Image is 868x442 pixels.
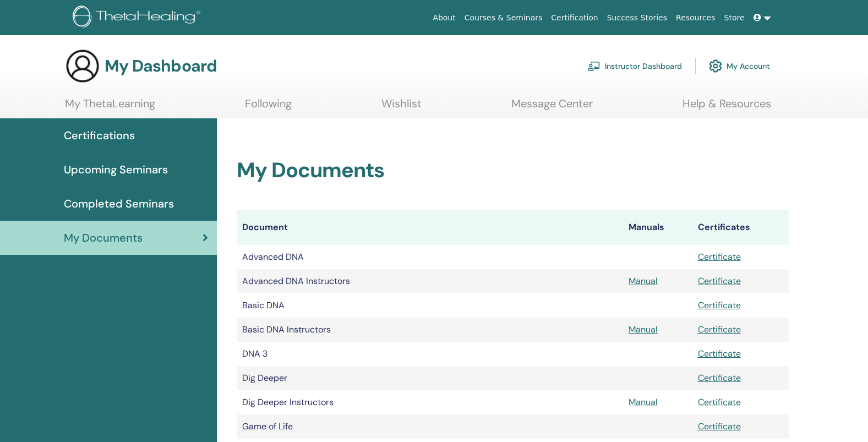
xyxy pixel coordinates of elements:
[698,324,741,335] a: Certificate
[692,210,789,245] th: Certificates
[720,8,749,28] a: Store
[237,293,623,318] td: Basic DNA
[237,210,623,245] th: Document
[237,158,789,183] h2: My Documents
[629,396,658,408] a: Manual
[105,56,217,76] h3: My Dashboard
[709,57,722,75] img: cog.svg
[73,6,204,30] img: logo.png
[683,97,771,118] a: Help & Resources
[237,318,623,342] td: Basic DNA Instructors
[245,97,292,118] a: Following
[709,54,770,78] a: My Account
[65,48,100,84] img: generic-user-icon.jpg
[629,275,658,287] a: Manual
[698,275,741,287] a: Certificate
[428,8,460,28] a: About
[64,195,174,212] span: Completed Seminars
[64,127,135,144] span: Certifications
[629,324,658,335] a: Manual
[587,61,600,71] img: chalkboard-teacher.svg
[511,97,593,118] a: Message Center
[587,54,682,78] a: Instructor Dashboard
[603,8,672,28] a: Success Stories
[65,97,155,118] a: My ThetaLearning
[672,8,720,28] a: Resources
[698,299,741,311] a: Certificate
[237,342,623,366] td: DNA 3
[64,161,168,178] span: Upcoming Seminars
[237,269,623,293] td: Advanced DNA Instructors
[237,390,623,414] td: Dig Deeper Instructors
[237,366,623,390] td: Dig Deeper
[698,372,741,384] a: Certificate
[698,251,741,263] a: Certificate
[698,396,741,408] a: Certificate
[381,97,422,118] a: Wishlist
[237,245,623,269] td: Advanced DNA
[64,230,143,246] span: My Documents
[547,8,602,28] a: Certification
[237,414,623,439] td: Game of Life
[698,348,741,359] a: Certificate
[460,8,547,28] a: Courses & Seminars
[698,421,741,432] a: Certificate
[623,210,692,245] th: Manuals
